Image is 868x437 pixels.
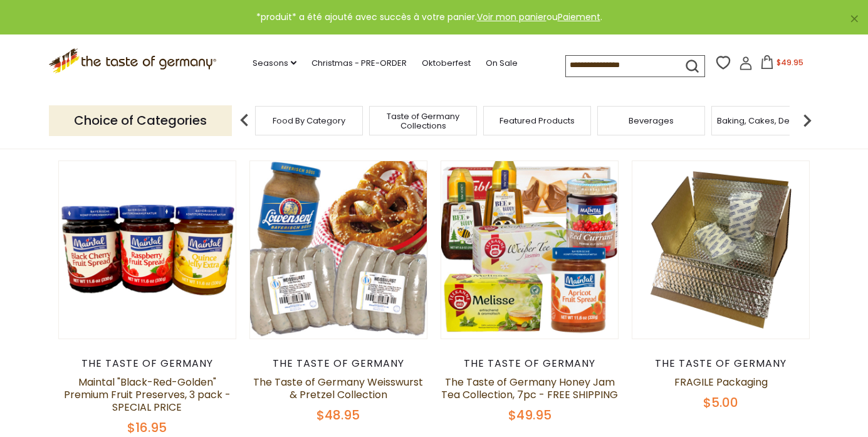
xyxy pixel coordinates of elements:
a: Christmas - PRE-ORDER [311,56,407,70]
span: $16.95 [127,419,167,436]
div: The Taste of Germany [441,357,619,370]
a: Taste of Germany Collections [373,112,473,130]
img: Maintal "Black-Red-Golden" Premium Fruit Preserves, 3 pack - SPECIAL PRICE [59,161,236,339]
a: The Taste of Germany Honey Jam Tea Collection, 7pc - FREE SHIPPING [441,375,618,402]
img: The Taste of Germany Weisswurst & Pretzel Collection [250,161,427,339]
img: The Taste of Germany Honey Jam Tea Collection, 7pc - FREE SHIPPING [441,161,619,339]
span: $48.95 [316,406,360,424]
img: previous arrow [232,108,257,133]
p: Choice of Categories [49,105,232,136]
a: Seasons [253,56,296,70]
a: Featured Products [499,116,575,125]
a: The Taste of Germany Weisswurst & Pretzel Collection [253,375,423,402]
a: Beverages [629,116,674,125]
div: The Taste of Germany [249,357,428,370]
div: The Taste of Germany [58,357,237,370]
span: $49.95 [508,406,552,424]
div: The Taste of Germany [632,357,810,370]
a: Voir mon panier [477,11,546,23]
a: Baking, Cakes, Desserts [717,116,814,125]
a: × [850,15,858,23]
span: $49.95 [776,57,803,68]
a: FRAGILE Packaging [674,375,768,389]
a: Oktoberfest [422,56,471,70]
a: Paiement [558,11,600,23]
a: Maintal "Black-Red-Golden" Premium Fruit Preserves, 3 pack - SPECIAL PRICE [64,375,231,414]
span: $5.00 [703,394,738,411]
button: $49.95 [755,55,808,74]
a: Food By Category [273,116,345,125]
a: On Sale [486,56,518,70]
div: *produit* a été ajouté avec succès à votre panier. ou . [10,10,848,24]
img: next arrow [795,108,820,133]
img: FRAGILE Packaging [632,161,810,339]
